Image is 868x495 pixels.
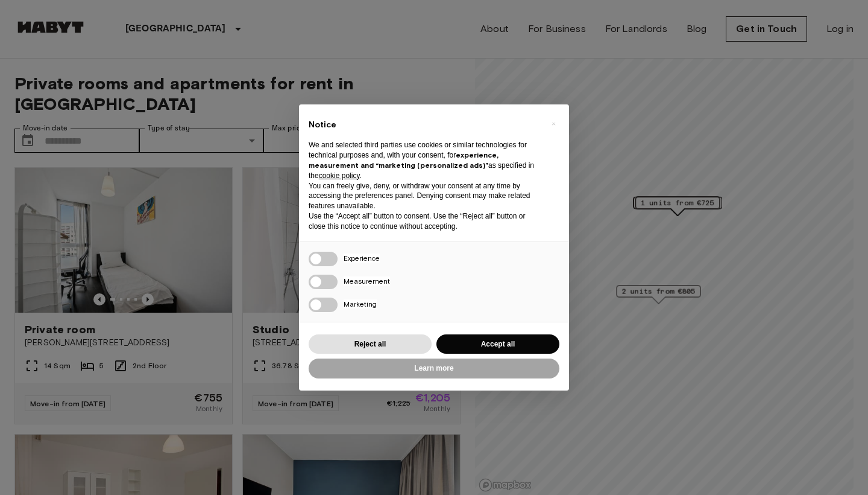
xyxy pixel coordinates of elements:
span: Measurement [344,276,390,286]
p: We and selected third parties use cookies or similar technologies for technical purposes and, wit... [309,140,540,180]
button: Reject all [309,334,432,354]
button: Close this notice [544,114,563,133]
strong: experience, measurement and “marketing (personalized ads)” [309,150,498,170]
span: Experience [344,254,380,263]
span: × [552,117,556,131]
p: You can freely give, deny, or withdraw your consent at any time by accessing the preferences pane... [309,181,540,211]
button: Learn more [309,359,559,378]
h2: Notice [309,119,540,131]
span: Marketing [344,299,377,308]
button: Accept all [436,334,559,354]
p: Use the “Accept all” button to consent. Use the “Reject all” button or close this notice to conti... [309,211,540,232]
a: cookie policy [319,171,360,180]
